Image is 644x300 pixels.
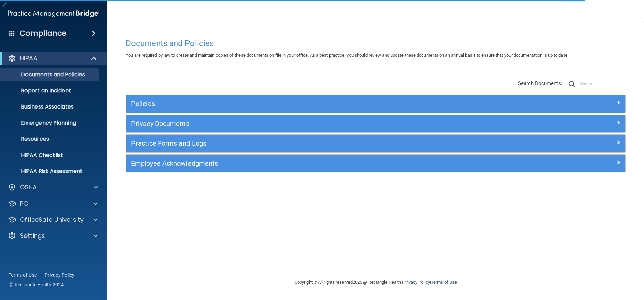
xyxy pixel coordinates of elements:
a: Settings [8,232,98,240]
a: Practice Forms and Logs [131,138,620,149]
a: Privacy Policy [45,272,75,278]
p: OfficeSafe University [20,216,84,224]
p: PCI [20,200,30,208]
a: Employee Acknowledgments [131,158,620,169]
a: Policies [131,98,620,109]
span: You are required by law to create and maintain copies of these documents on file in your office. ... [126,53,568,58]
a: OfficeSafe University [8,216,98,224]
p: HIPAA Risk Assessment [4,168,96,175]
h5: Policies [131,100,495,108]
h4: Compliance [20,29,66,38]
a: Privacy Policy [403,280,430,285]
img: PMB logo [8,7,99,20]
div: Copyright © All rights reserved 2025 @ Rectangle Health | | [253,271,498,293]
span: Ⓒ Rectangle Health 2024 [9,281,64,288]
a: Terms of Use [431,280,457,285]
a: PCI [8,200,98,208]
p: HIPAA [20,54,37,62]
a: HIPAA [8,54,97,62]
a: OSHA [8,183,98,191]
img: ic-search.3b580494.png [569,81,575,87]
p: Documents and Policies [4,71,96,78]
p: HIPAA Checklist [4,152,96,159]
input: Search [580,79,626,89]
p: Settings [20,232,45,240]
p: Business Associates [4,103,96,110]
h4: Documents and Policies [126,39,626,48]
p: Resources [4,136,96,142]
span: Search Documents: [518,80,562,86]
h5: Employee Acknowledgments [131,160,495,167]
p: Emergency Planning [4,120,96,126]
p: OSHA [20,183,37,191]
a: Terms of Use [9,272,37,278]
p: Report an Incident [4,87,96,94]
h5: Practice Forms and Logs [131,140,495,147]
a: Privacy Documents [131,118,620,129]
h5: Privacy Documents [131,120,495,127]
